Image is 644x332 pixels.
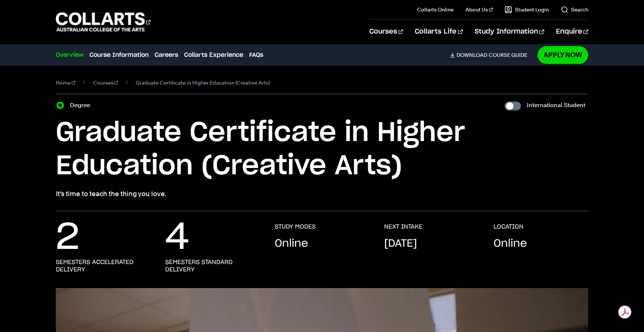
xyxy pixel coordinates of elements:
a: Courses [369,20,403,44]
a: Enquire [556,20,588,44]
p: Online [275,236,308,251]
a: DownloadCourse Guide [450,52,533,58]
a: About Us [465,6,493,13]
h3: semesters accelerated delivery [56,259,150,273]
a: Collarts Online [417,6,454,13]
span: Graduate Certificate in Higher Education (Creative Arts) [136,78,270,88]
label: International Student [527,100,585,110]
a: Student Login [505,6,549,13]
a: Courses [93,78,118,88]
a: Collarts Life [415,20,462,44]
span: Download [457,52,487,58]
a: Apply Now [538,46,588,64]
p: [DATE] [384,236,417,251]
p: 2 [56,223,79,253]
a: Collarts Experience [184,51,243,59]
a: Search [561,6,588,13]
h3: STUDY MODES [275,223,316,230]
p: It’s time to teach the thing you love. [56,189,588,199]
a: FAQs [249,51,263,59]
h3: LOCATION [494,223,523,230]
div: Go to homepage [56,11,150,32]
label: Degree [70,100,95,110]
a: Home [56,78,75,88]
a: Study Information [475,20,544,44]
h1: Graduate Certificate in Higher Education (Creative Arts) [56,116,588,183]
h3: NEXT INTAKE [384,223,423,230]
p: Online [494,236,527,251]
a: Course Information [89,51,149,59]
p: 4 [165,223,189,253]
a: Careers [155,51,178,59]
a: Overview [56,51,84,59]
h3: semesters standard delivery [165,259,260,273]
